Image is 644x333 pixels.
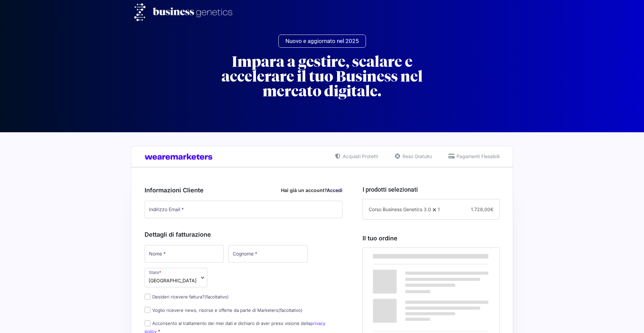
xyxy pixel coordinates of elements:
h3: Il tuo ordine [363,234,499,243]
label: Desideri ricevere fattura? [145,294,229,299]
span: Pagamenti Flessibili [455,153,499,160]
span: Italia [149,277,197,284]
h3: Dettagli di fatturazione [145,230,342,239]
div: Hai già un account? [281,187,342,194]
th: Subtotale [363,287,441,308]
span: € [490,206,493,212]
th: Prodotto [363,248,441,265]
span: Nuovo e aggiornato nel 2025 [285,38,359,44]
input: Desideri ricevere fattura?(facoltativo) [145,294,151,300]
a: Nuovo e aggiornato nel 2025 [278,35,366,48]
input: Voglio ricevere news, risorse e offerte da parte di Marketers(facoltativo) [145,307,151,313]
h3: I prodotti selezionati [363,185,499,194]
h3: Informazioni Cliente [145,186,342,195]
a: Accedi [327,187,342,193]
input: Cognome * [228,245,308,263]
span: (facoltativo) [205,294,229,299]
span: Corso Business Genetics 3.0 [369,206,431,212]
span: Reso Gratuito [401,153,432,160]
th: Subtotale [441,248,499,265]
input: Nome * [145,245,224,263]
label: Voglio ricevere news, risorse e offerte da parte di Marketers [145,307,303,313]
span: Acquisti Protetti [341,153,378,160]
h2: Impara a gestire, scalare e accelerare il tuo Business nel mercato digitale. [201,54,443,99]
td: Corso Business Genetics 3.0 [363,265,441,286]
span: Stato [145,268,207,287]
input: Indirizzo Email * [145,201,342,218]
span: (facoltativo) [278,307,303,313]
span: 1 [438,206,440,212]
span: 1.728,00 [471,206,493,212]
input: Acconsento al trattamento dei miei dati e dichiaro di aver preso visione dellaprivacy policy [145,320,151,326]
